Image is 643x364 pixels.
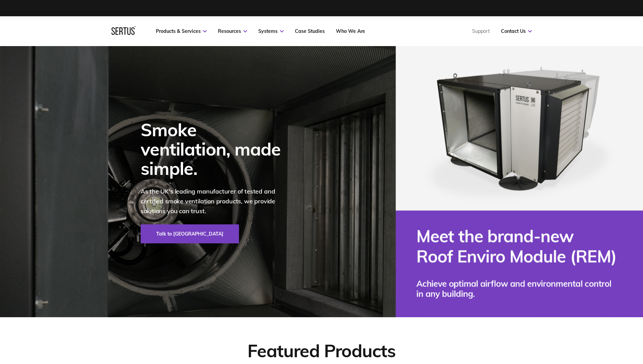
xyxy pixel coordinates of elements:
[156,28,207,34] a: Products & Services
[501,28,532,34] a: Contact Us
[247,340,395,362] div: Featured Products
[141,187,290,216] p: As the UK's leading manufacturer of tested and certified smoke ventilation products, we provide s...
[141,120,290,178] div: Smoke ventilation, made simple.
[141,224,239,243] a: Talk to [GEOGRAPHIC_DATA]
[336,28,365,34] a: Who We Are
[472,28,490,34] a: Support
[295,28,325,34] a: Case Studies
[258,28,284,34] a: Systems
[218,28,247,34] a: Resources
